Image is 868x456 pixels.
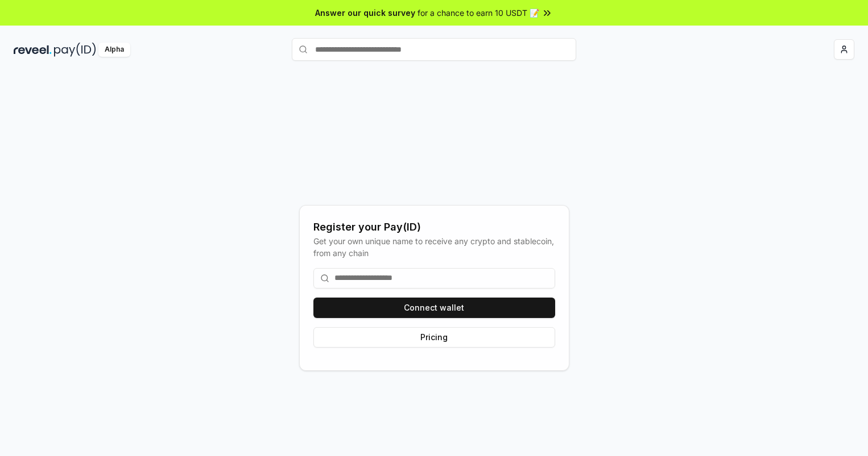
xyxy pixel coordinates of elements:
button: Pricing [313,327,555,348]
div: Alpha [98,43,130,57]
span: Answer our quick survey [315,7,415,19]
span: for a chance to earn 10 USDT 📝 [418,7,539,19]
div: Get your own unique name to receive any crypto and stablecoin, from any chain [313,235,555,259]
div: Register your Pay(ID) [313,219,555,235]
img: pay_id [54,43,96,57]
img: reveel_dark [14,43,52,57]
button: Connect wallet [313,298,555,318]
